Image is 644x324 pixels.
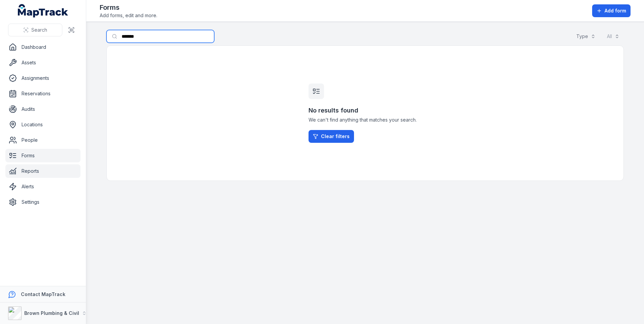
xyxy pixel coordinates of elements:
h2: Forms [100,3,157,12]
a: People [5,133,80,147]
a: MapTrack [18,4,68,18]
a: Dashboard [5,40,80,54]
a: Reservations [5,87,80,100]
button: Type [572,30,600,43]
a: Forms [5,149,80,162]
span: Search [31,27,47,33]
a: Assets [5,56,80,69]
button: Search [8,24,62,36]
a: Audits [5,102,80,116]
a: Assignments [5,71,80,85]
span: Add forms, edit and more. [100,12,157,19]
span: Add form [605,7,626,14]
a: Reports [5,164,80,178]
strong: Contact MapTrack [21,291,65,297]
h3: No results found [309,106,422,115]
a: Settings [5,195,80,209]
a: Alerts [5,180,80,193]
span: We can't find anything that matches your search. [309,117,422,123]
a: Locations [5,118,80,131]
strong: Brown Plumbing & Civil [24,310,79,316]
button: All [603,30,624,43]
a: Clear filters [309,130,354,143]
button: Add form [592,4,631,17]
